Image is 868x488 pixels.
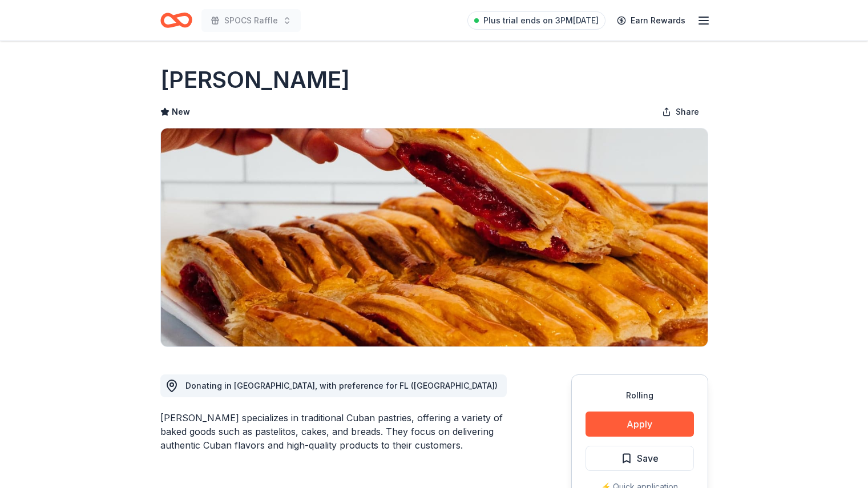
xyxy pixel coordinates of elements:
[676,105,699,119] span: Share
[224,14,278,27] span: SPOCS Raffle
[201,9,301,32] button: SPOCS Raffle
[586,412,694,437] button: Apply
[161,128,708,346] img: Image for Vicky Bakery
[483,14,599,27] span: Plus trial ends on 3PM[DATE]
[586,389,694,402] div: Rolling
[172,105,190,119] span: New
[185,381,498,390] span: Donating in [GEOGRAPHIC_DATA], with preference for FL ([GEOGRAPHIC_DATA])
[637,451,659,466] span: Save
[160,64,350,96] h1: [PERSON_NAME]
[586,446,694,471] button: Save
[610,10,692,31] a: Earn Rewards
[467,11,605,30] a: Plus trial ends on 3PM[DATE]
[653,100,708,123] button: Share
[160,411,516,452] div: [PERSON_NAME] specializes in traditional Cuban pastries, offering a variety of baked goods such a...
[160,7,192,34] a: Home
